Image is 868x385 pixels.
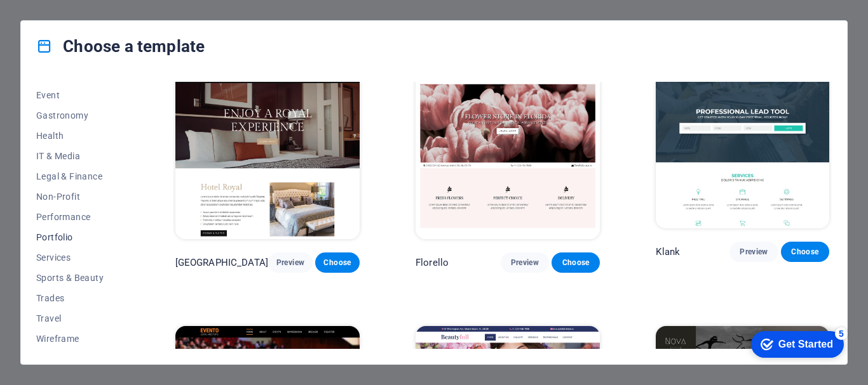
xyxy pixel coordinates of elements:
[268,252,313,273] button: Preview
[36,36,205,56] h4: Choose a template
[36,126,119,146] button: Health
[36,288,119,308] button: Trades
[740,247,768,257] span: Preview
[36,131,119,141] span: Health
[656,245,680,258] p: Klank
[36,293,119,303] span: Trades
[656,69,829,228] img: Klank
[36,273,119,283] span: Sports & Beauty
[36,207,119,227] button: Performance
[36,85,119,105] button: Event
[562,258,590,268] span: Choose
[729,242,778,262] button: Preview
[325,258,349,268] span: Choose
[36,212,119,222] span: Performance
[36,308,119,329] button: Travel
[36,105,119,126] button: Gastronomy
[36,334,119,344] span: Wireframe
[552,252,600,273] button: Choose
[501,252,549,273] button: Preview
[791,247,819,257] span: Choose
[36,171,119,181] span: Legal & Finance
[175,69,360,239] img: Hotel Royal
[36,90,119,100] span: Event
[36,166,119,186] button: Legal & Finance
[36,227,119,247] button: Portfolio
[36,268,119,288] button: Sports & Beauty
[175,256,268,269] p: [GEOGRAPHIC_DATA]
[416,256,449,269] p: Florello
[37,14,92,25] div: Get Started
[511,258,539,268] span: Preview
[36,186,119,207] button: Non-Profit
[36,247,119,268] button: Services
[416,69,600,239] img: Florello
[781,242,829,262] button: Choose
[36,151,119,161] span: IT & Media
[36,329,119,349] button: Wireframe
[36,110,119,121] span: Gastronomy
[10,6,103,33] div: Get Started 5 items remaining, 0% complete
[36,313,119,323] span: Travel
[36,146,119,166] button: IT & Media
[94,3,107,15] div: 5
[36,252,119,263] span: Services
[278,258,302,268] span: Preview
[36,192,119,202] span: Non-Profit
[315,252,360,273] button: Choose
[36,232,119,242] span: Portfolio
